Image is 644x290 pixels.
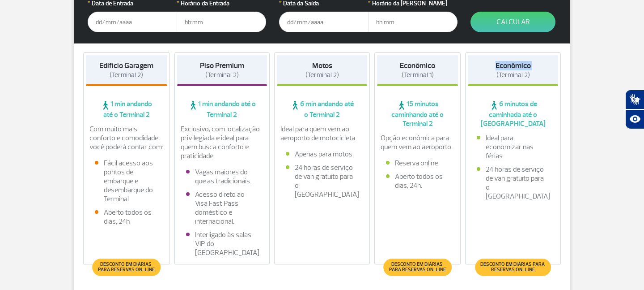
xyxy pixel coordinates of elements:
span: (Terminal 1) [402,71,434,79]
span: 1 min andando até o Terminal 2 [177,100,267,119]
li: Acesso direto ao Visa Fast Pass doméstico e internacional. [186,190,258,226]
button: Abrir recursos assistivos. [625,109,644,129]
li: Fácil acesso aos pontos de embarque e desembarque do Terminal [95,159,158,203]
input: hh:mm [368,12,458,32]
li: Ideal para economizar nas férias [477,134,549,160]
button: Calcular [470,12,555,32]
li: Aberto todos os dias, 24h [95,208,158,226]
span: Desconto em diárias para reservas on-line [97,262,156,273]
input: hh:mm [177,12,266,32]
span: (Terminal 2) [205,71,239,79]
li: 24 horas de serviço de van gratuito para o [GEOGRAPHIC_DATA] [477,165,549,201]
button: Abrir tradutor de língua de sinais. [625,90,644,109]
li: 24 horas de serviço de van gratuito para o [GEOGRAPHIC_DATA] [286,163,358,199]
span: (Terminal 2) [110,71,143,79]
span: (Terminal 2) [496,71,530,79]
span: 6 minutos de caminhada até o [GEOGRAPHIC_DATA] [468,100,558,128]
div: Plugin de acessibilidade da Hand Talk. [625,90,644,129]
strong: Econômico [496,61,531,70]
span: 15 minutos caminhando até o Terminal 2 [377,100,458,128]
span: (Terminal 2) [305,71,339,79]
input: dd/mm/aaaa [279,12,369,32]
p: Ideal para quem vem ao aeroporto de motocicleta. [280,125,364,143]
span: 6 min andando até o Terminal 2 [277,100,367,119]
p: Com muito mais conforto e comodidade, você poderá contar com: [89,125,164,151]
strong: Econômico [400,61,435,70]
p: Exclusivo, com localização privilegiada e ideal para quem busca conforto e praticidade. [181,125,264,160]
span: 1 min andando até o Terminal 2 [86,100,167,119]
input: dd/mm/aaaa [88,12,177,32]
strong: Piso Premium [200,61,244,70]
li: Apenas para motos. [286,150,358,159]
li: Interligado às salas VIP do [GEOGRAPHIC_DATA]. [186,230,258,257]
p: Opção econômica para quem vem ao aeroporto. [381,134,455,151]
span: Desconto em diárias para reservas on-line [480,262,547,273]
strong: Motos [312,61,332,70]
li: Vagas maiores do que as tradicionais. [186,168,258,186]
li: Aberto todos os dias, 24h. [386,172,449,190]
strong: Edifício Garagem [99,61,153,70]
li: Reserva online [386,159,449,168]
span: Desconto em diárias para reservas on-line [388,262,447,273]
